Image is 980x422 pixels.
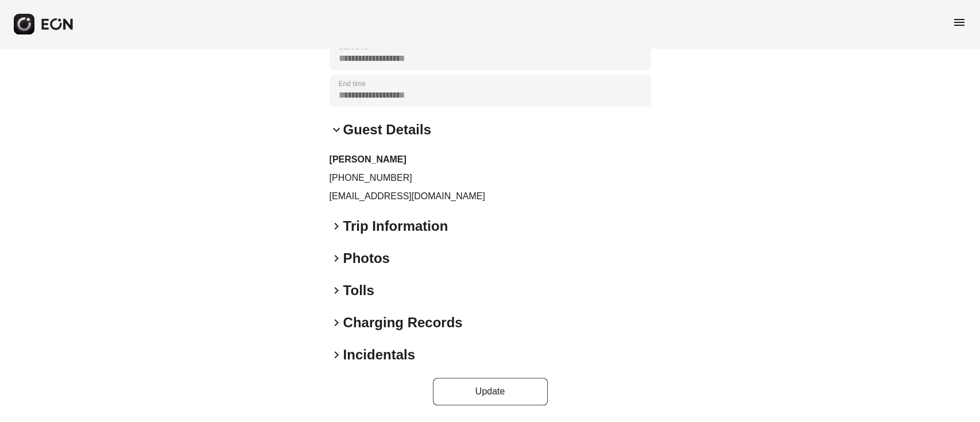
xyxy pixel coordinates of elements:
h2: Photos [343,249,390,268]
h2: Charging Records [343,313,463,332]
h2: Trip Information [343,217,448,235]
span: keyboard_arrow_right [330,284,343,297]
span: menu [952,16,966,29]
span: keyboard_arrow_right [330,251,343,265]
h2: Guest Details [343,121,431,139]
h2: Incidentals [343,346,415,364]
span: keyboard_arrow_right [330,348,343,362]
button: Update [433,378,548,405]
span: keyboard_arrow_right [330,219,343,233]
p: [PHONE_NUMBER] [330,171,651,185]
p: [EMAIL_ADDRESS][DOMAIN_NAME] [330,189,651,203]
span: keyboard_arrow_down [330,123,343,137]
span: keyboard_arrow_right [330,316,343,330]
h3: [PERSON_NAME] [330,153,651,167]
h2: Tolls [343,281,374,300]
